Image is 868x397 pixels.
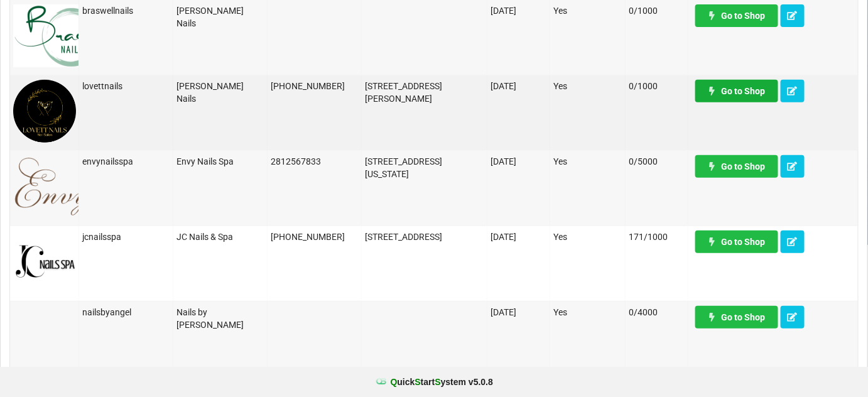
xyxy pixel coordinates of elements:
div: Yes [553,80,622,92]
img: ENS-logo.png [13,155,181,218]
div: [DATE] [491,80,546,92]
b: uick tart ystem v 5.0.8 [391,376,493,388]
div: 0/1000 [629,80,685,92]
div: [DATE] [491,231,546,243]
span: S [415,377,421,387]
div: Yes [553,306,622,318]
div: JC Nails & Spa [176,231,264,243]
div: 171/1000 [629,231,685,243]
div: [PHONE_NUMBER] [271,80,358,92]
div: braswellnails [82,4,170,17]
div: Yes [553,231,622,243]
a: Go to Shop [695,306,778,329]
div: [PERSON_NAME] Nails [176,80,264,105]
div: Yes [553,4,622,17]
img: favicon.ico [375,376,388,388]
a: Go to Shop [695,80,778,102]
div: Envy Nails Spa [176,155,264,168]
div: [DATE] [491,155,546,168]
a: Go to Shop [695,155,778,178]
div: [STREET_ADDRESS] [365,231,484,243]
a: Go to Shop [695,231,778,253]
img: BraswellNails-logo.png [13,4,264,67]
div: [DATE] [491,4,546,17]
div: [STREET_ADDRESS][US_STATE] [365,155,484,180]
div: [PERSON_NAME] Nails [176,4,264,30]
a: Go to Shop [695,4,778,27]
span: Q [391,377,398,387]
div: envynailsspa [82,155,170,168]
img: Lovett1.png [13,80,76,143]
div: [DATE] [491,306,546,318]
div: 0/1000 [629,4,685,17]
span: S [435,377,440,387]
div: [STREET_ADDRESS][PERSON_NAME] [365,80,484,105]
img: JCNailsSpa-Logo.png [13,231,76,293]
div: 0/4000 [629,306,685,318]
div: Yes [553,155,622,168]
div: Nails by [PERSON_NAME] [176,306,264,331]
div: jcnailsspa [82,231,170,243]
div: lovettnails [82,80,170,92]
div: nailsbyangel [82,306,170,318]
div: 2812567833 [271,155,358,168]
div: 0/5000 [629,155,685,168]
div: [PHONE_NUMBER] [271,231,358,243]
